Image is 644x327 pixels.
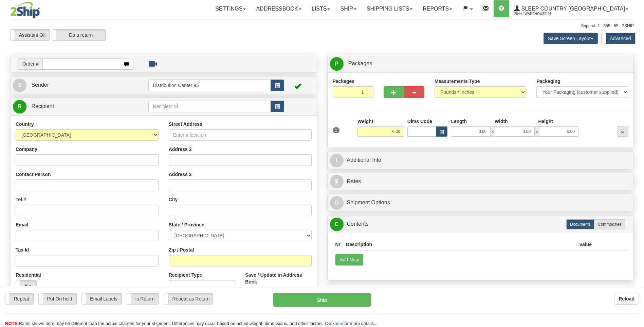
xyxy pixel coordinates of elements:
[13,100,133,114] a: R Recipient
[16,280,36,291] label: No
[164,293,213,304] label: Repeat as Return
[594,219,625,229] label: Commodities
[335,254,364,265] button: Add New
[330,196,344,210] span: O
[490,126,495,137] span: x
[210,0,251,17] a: Settings
[451,118,467,125] label: Length
[333,127,340,133] span: 1
[343,238,576,251] th: Description
[10,23,634,29] div: Support: 1 - 855 - 55 - 2SHIP
[16,272,41,278] label: Residential
[148,101,271,112] input: Recipient Id
[16,221,28,228] label: Email
[407,118,432,125] label: Dims Code
[362,0,418,17] a: Shipping lists
[514,11,565,17] span: 2044 / Warehouse 95
[330,57,631,71] a: P Packages
[330,217,631,231] a: CContents
[544,33,598,44] button: Save Screen Layout
[245,272,311,285] label: Save / Update in Address Book
[18,58,42,70] span: Order #
[16,146,37,153] label: Company
[330,196,631,210] a: OShipment Options
[348,61,372,66] span: Packages
[16,246,29,253] label: Tax Id
[169,272,202,278] label: Recipient Type
[11,30,50,40] label: Assistant Off
[520,6,625,12] span: Sleep Country [GEOGRAPHIC_DATA]
[16,121,34,127] label: Country
[169,221,204,228] label: State / Province
[16,171,51,178] label: Contact Person
[39,293,76,304] label: Put On hold
[169,246,194,253] label: Zip / Postal
[5,293,33,304] label: Repeat
[534,126,539,137] span: x
[13,78,148,92] a: S Sender
[330,218,344,231] span: C
[335,321,344,326] a: here
[169,121,202,127] label: Street Address
[330,175,344,188] span: $
[536,78,560,85] label: Packaging
[82,293,122,304] label: Email Labels
[5,321,19,326] span: NOTE:
[169,146,192,153] label: Address 2
[435,78,480,85] label: Measurements Type
[330,154,344,167] span: I
[31,103,54,109] span: Recipient
[333,238,344,251] th: Nr
[614,293,639,305] button: Reload
[127,293,159,304] label: Is Return
[566,219,594,229] label: Documents
[307,0,335,17] a: Lists
[330,57,344,71] span: P
[357,118,373,125] label: Weight
[333,78,355,85] label: Packages
[418,0,457,17] a: Reports
[273,293,370,307] button: Ship
[148,80,271,91] input: Sender Id
[602,33,635,44] label: Advanced
[169,196,178,203] label: City
[10,2,40,19] img: logo2044.jpg
[576,238,594,251] th: Value
[617,126,628,137] div: ...
[495,118,508,125] label: Width
[251,0,307,17] a: Addressbook
[169,171,192,178] label: Address 3
[13,79,26,92] span: S
[619,296,634,302] b: Reload
[13,100,26,114] span: R
[31,82,49,88] span: Sender
[335,0,361,17] a: Ship
[509,0,633,17] a: Sleep Country [GEOGRAPHIC_DATA] 2044 / Warehouse 95
[52,30,106,40] label: Do a return
[628,129,643,198] iframe: chat widget
[169,129,312,141] input: Enter a location
[330,153,631,167] a: IAdditional Info
[538,118,553,125] label: Height
[16,196,26,203] label: Tel #
[330,175,631,189] a: $Rates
